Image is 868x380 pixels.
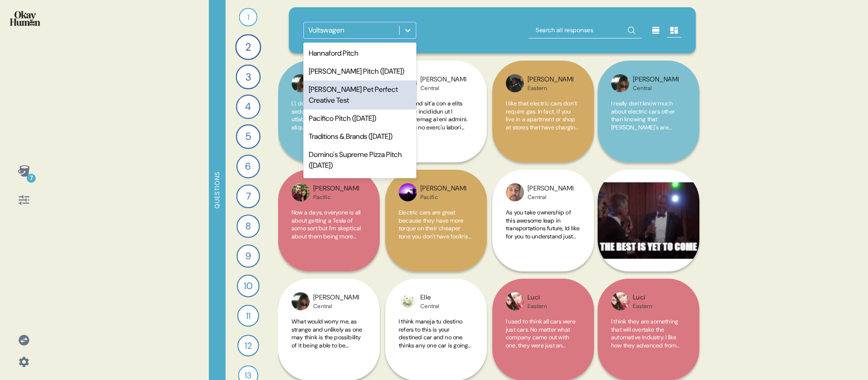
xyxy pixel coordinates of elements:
img: profilepic_3337408792991098.jpg [292,74,310,92]
div: [PERSON_NAME] Pitch ([DATE]) [303,62,416,81]
div: Pacific [420,194,466,201]
input: Search all responses [528,22,642,38]
div: Voltswagen [308,25,344,36]
div: [PERSON_NAME] [528,75,573,85]
div: Domino's Supreme Pizza Pitch ([DATE]) [303,146,416,175]
div: Central [528,194,573,201]
div: 1 [239,8,258,27]
img: okayhuman.3b1b6348.png [10,11,40,26]
div: Central [420,303,439,310]
img: profilepic_3089692241140989.jpg [292,183,310,201]
img: profilepic_3337408792991098.jpg [611,74,629,92]
div: 7 [27,174,36,183]
img: profilepic_3370617083018509.jpg [506,183,524,201]
div: Luci [633,293,652,303]
img: profilepic_3897993240216201.jpg [399,183,417,201]
div: Central [313,303,359,310]
div: Eastern [528,85,573,92]
div: Pacific [313,194,359,201]
div: 7 [236,185,260,209]
div: 9 [236,244,260,268]
div: 3 [236,64,260,89]
img: profilepic_3212958722092000.jpg [611,292,629,310]
div: Elle [420,293,439,303]
div: Hannaford Pitch [303,44,416,62]
div: [PERSON_NAME] [528,184,573,194]
div: Pacifico Pitch ([DATE]) [303,109,416,128]
div: Eastern [633,303,652,310]
div: [PERSON_NAME] [420,184,466,194]
div: Central [633,85,679,92]
div: Luci [528,293,547,303]
div: [PERSON_NAME] Pet Perfect Creative Test [303,81,416,109]
div: 10 [237,275,259,297]
div: [PERSON_NAME] [633,75,679,85]
img: profilepic_2896428847127629.jpg [506,74,524,92]
div: 11 [237,305,259,327]
div: 6 [236,155,260,178]
span: I like that electric cars don’t require gas. In fact, if you live in a apartment or shop at store... [506,100,580,322]
div: Eastern [528,303,547,310]
div: Central [420,85,466,92]
span: I really don't know much about electric cars other than knowing that [PERSON_NAME]'s are electric... [611,100,686,306]
div: [PERSON_NAME] [420,75,466,85]
div: 5 [236,124,260,149]
div: Traditions & Brands ([DATE]) [303,128,416,146]
div: 4 [236,95,260,119]
div: [PERSON_NAME] [313,293,359,303]
img: profilepic_3337408792991098.jpg [292,292,310,310]
div: 2 [235,34,261,60]
img: profilepic_3212958722092000.jpg [506,292,524,310]
div: 12 [237,335,259,356]
div: 8 [236,214,260,238]
div: Visit [US_STATE] Pitch ([DATE]) [303,175,416,193]
div: [PERSON_NAME] [313,184,359,194]
img: profilepic_3097883997000296.jpg [399,292,417,310]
